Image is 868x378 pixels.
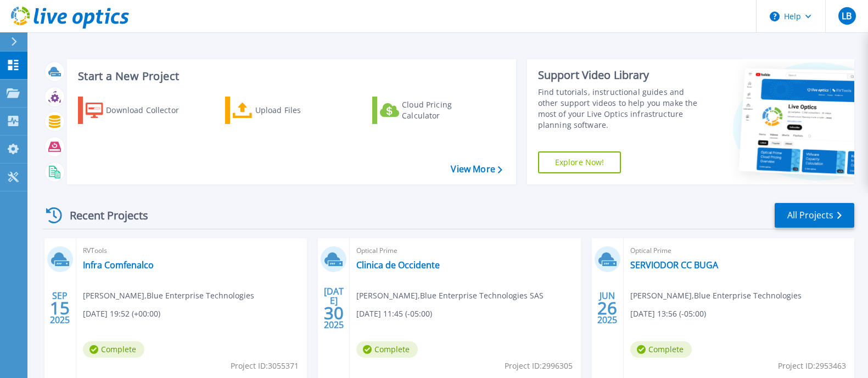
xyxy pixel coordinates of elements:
[323,288,344,328] div: [DATE] 2025
[356,290,544,302] span: [PERSON_NAME] , Blue Enterprise Technologies SAS
[778,360,846,372] span: Project ID: 2953463
[83,259,154,270] a: Infra Comfenalco
[538,87,703,131] div: Find tutorials, instructional guides and other support videos to help you make the most of your L...
[356,245,574,257] span: Optical Prime
[356,341,418,358] span: Complete
[83,341,144,358] span: Complete
[324,308,344,318] span: 30
[42,202,163,229] div: Recent Projects
[49,288,70,328] div: SEP 2025
[630,341,692,358] span: Complete
[402,99,490,121] div: Cloud Pricing Calculator
[597,288,618,328] div: JUN 2025
[597,303,617,313] span: 26
[356,308,432,320] span: [DATE] 11:45 (-05:00)
[538,151,621,173] a: Explore Now!
[538,68,703,82] div: Support Video Library
[630,259,718,270] a: SERVIODOR CC BUGA
[372,97,495,124] a: Cloud Pricing Calculator
[83,290,254,302] span: [PERSON_NAME] , Blue Enterprise Technologies
[630,308,706,320] span: [DATE] 13:56 (-05:00)
[775,203,854,228] a: All Projects
[106,99,194,121] div: Download Collector
[83,308,160,320] span: [DATE] 19:52 (+00:00)
[630,290,802,302] span: [PERSON_NAME] , Blue Enterprise Technologies
[78,70,502,82] h3: Start a New Project
[225,97,348,124] a: Upload Files
[78,97,200,124] a: Download Collector
[451,164,502,174] a: View More
[842,12,852,20] span: LB
[505,360,573,372] span: Project ID: 2996305
[231,360,299,372] span: Project ID: 3055371
[50,303,70,313] span: 15
[356,259,440,270] a: Clinica de Occidente
[255,99,343,121] div: Upload Files
[83,245,300,257] span: RVTools
[630,245,848,257] span: Optical Prime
